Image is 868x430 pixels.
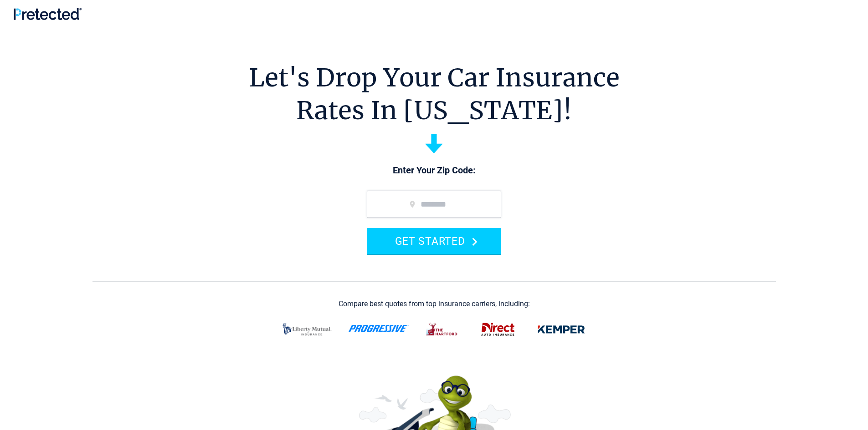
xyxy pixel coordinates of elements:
img: kemper [531,318,591,341]
img: direct [476,318,520,341]
div: Compare best quotes from top insurance carriers, including: [339,300,530,308]
h1: Let's Drop Your Car Insurance Rates In [US_STATE]! [249,61,620,127]
img: Pretected Logo [14,8,82,20]
img: thehartford [420,318,465,341]
button: GET STARTED [367,228,501,254]
input: zip code [367,191,501,218]
img: liberty [277,318,337,341]
img: progressive [348,325,409,332]
p: Enter Your Zip Code: [358,164,510,177]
